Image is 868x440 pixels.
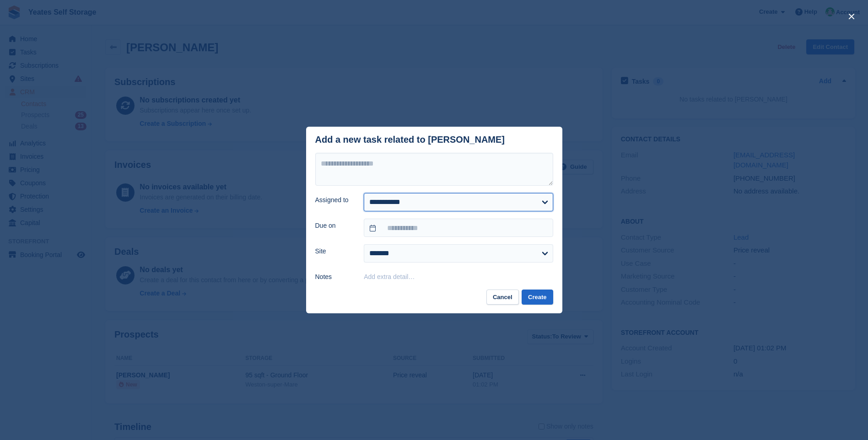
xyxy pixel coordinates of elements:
[844,9,859,24] button: close
[315,272,353,282] label: Notes
[522,290,553,305] button: Create
[364,273,415,280] button: Add extra detail…
[315,247,353,256] label: Site
[315,195,353,205] label: Assigned to
[315,134,505,145] div: Add a new task related to [PERSON_NAME]
[486,290,519,305] button: Cancel
[315,221,353,231] label: Due on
